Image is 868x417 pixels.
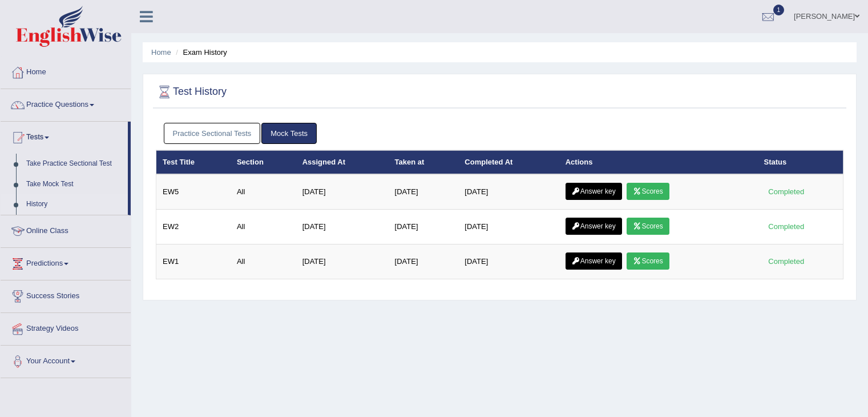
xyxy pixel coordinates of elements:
[389,210,459,244] td: [DATE]
[164,123,261,144] a: Practice Sectional Tests
[1,215,131,244] a: Online Class
[758,150,843,174] th: Status
[559,150,758,174] th: Actions
[389,174,459,210] td: [DATE]
[566,252,622,270] a: Answer key
[1,122,128,150] a: Tests
[151,48,171,57] a: Home
[156,244,231,279] td: EW1
[764,186,809,198] div: Completed
[1,57,131,85] a: Home
[261,123,317,144] a: Mock Tests
[21,174,128,195] a: Take Mock Test
[1,346,131,374] a: Your Account
[458,244,559,279] td: [DATE]
[566,218,622,235] a: Answer key
[1,280,131,309] a: Success Stories
[231,174,296,210] td: All
[1,248,131,276] a: Predictions
[458,174,559,210] td: [DATE]
[764,220,809,232] div: Completed
[458,150,559,174] th: Completed At
[1,313,131,342] a: Strategy Videos
[156,150,231,174] th: Test Title
[389,150,459,174] th: Taken at
[566,183,622,200] a: Answer key
[231,210,296,244] td: All
[627,218,669,235] a: Scores
[156,210,231,244] td: EW2
[764,255,809,267] div: Completed
[21,154,128,174] a: Take Practice Sectional Test
[173,47,227,58] li: Exam History
[156,83,227,101] h2: Test History
[231,150,296,174] th: Section
[1,89,131,118] a: Practice Questions
[21,194,128,215] a: History
[458,210,559,244] td: [DATE]
[627,252,669,270] a: Scores
[389,244,459,279] td: [DATE]
[296,174,389,210] td: [DATE]
[296,150,389,174] th: Assigned At
[296,244,389,279] td: [DATE]
[296,210,389,244] td: [DATE]
[627,183,669,200] a: Scores
[773,5,785,15] span: 1
[231,244,296,279] td: All
[156,174,231,210] td: EW5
